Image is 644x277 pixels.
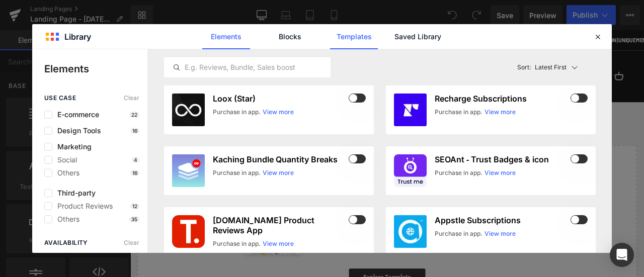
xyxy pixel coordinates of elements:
[44,95,76,102] span: use case
[213,108,261,117] div: Purchase in app.
[302,49,358,62] summary: Découvertes
[485,229,516,238] a: View more
[52,127,101,135] span: Design Tools
[52,202,113,210] span: Product Reviews
[485,168,516,177] a: View more
[213,154,347,164] h3: Kaching Bundle Quantity Breaks
[235,49,290,62] summary: Accessoires
[513,57,596,77] button: Latest FirstSort:Latest First
[36,7,310,17] p: ABONNEZ-VOUS POUR OBTENIR 10 € DE RÉDUCTION | UNIQUEMENT POUR LES NOUVEAUX UTILISATEURS.
[52,169,79,177] span: Others
[213,239,261,248] div: Purchase in app.
[182,49,223,62] summary: Produits
[370,50,427,60] a: Contactez Nous
[485,108,516,117] a: View more
[435,229,482,238] div: Purchase in app.
[172,215,205,248] img: 1eba8361-494e-4e64-aaaa-f99efda0f44d.png
[129,112,139,118] p: 22
[435,215,569,225] h3: Appstle Subscriptions
[394,215,427,248] img: 6187dec1-c00a-4777-90eb-316382325808.webp
[52,189,96,197] span: Third-party
[130,128,139,134] p: 16
[266,24,314,49] a: Blocks
[44,239,88,246] span: Availability
[535,63,567,72] p: Latest First
[130,170,139,176] p: 16
[213,94,347,104] h3: Loox (Star)
[44,61,147,76] p: Elements
[435,108,482,117] div: Purchase in app.
[202,24,250,49] a: Elements
[52,111,99,119] span: E-commerce
[391,7,447,17] p: LIVRAISON GRATUITE
[52,156,77,164] span: Social
[129,216,139,222] p: 35
[330,24,378,49] a: Templates
[124,95,139,102] span: Clear
[24,160,585,172] p: Start building your page
[213,215,347,235] h3: [DOMAIN_NAME] Product Reviews App
[124,239,139,246] span: Clear
[52,143,92,151] span: Marketing
[263,108,294,117] a: View more
[213,168,261,177] div: Purchase in app.
[394,154,427,187] img: 9f98ff4f-a019-4e81-84a1-123c6986fecc.png
[52,215,79,223] span: Others
[394,24,442,49] a: Saved Library
[172,154,205,187] img: 1fd9b51b-6ce7-437c-9b89-91bf9a4813c7.webp
[263,168,294,177] a: View more
[435,168,482,177] div: Purchase in app.
[263,239,294,248] a: View more
[610,243,634,267] div: Open Intercom Messenger
[165,61,330,73] input: E.g. Reviews, Bundle, Sales boost...
[435,94,569,104] h3: Recharge Subscriptions
[130,203,139,209] p: 12
[435,154,569,164] h3: SEOAnt ‑ Trust Badges & icon
[172,94,205,126] img: loox.jpg
[132,157,139,163] p: 4
[517,64,531,71] span: Sort:
[394,94,427,126] img: CK6otpbp4PwCEAE=.jpeg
